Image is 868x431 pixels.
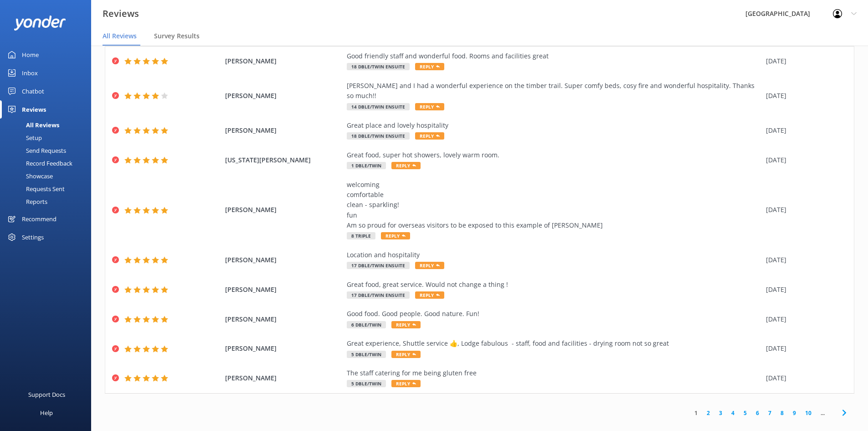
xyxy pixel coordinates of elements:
[347,309,761,319] div: Good food. Good people. Good nature. Fun!
[225,343,343,353] span: [PERSON_NAME]
[225,56,343,66] span: [PERSON_NAME]
[225,314,343,324] span: [PERSON_NAME]
[5,131,42,144] div: Setup
[766,155,842,165] div: [DATE]
[5,182,65,195] div: Requests Sent
[103,31,137,41] span: All Reviews
[347,162,386,169] span: 1 Dble/Twin
[22,64,38,82] div: Inbox
[347,120,761,130] div: Great place and lovely hospitality
[347,291,410,299] span: 17 Dble/Twin Ensuite
[415,132,444,140] span: Reply
[347,280,761,290] div: Great food, great service. Would not change a thing !
[391,162,421,169] span: Reply
[40,404,53,422] div: Help
[225,155,343,165] span: [US_STATE][PERSON_NAME]
[5,195,47,208] div: Reports
[347,150,761,160] div: Great food, super hot showers, lovely warm room.
[347,132,410,140] span: 18 Dble/Twin Ensuite
[347,81,761,101] div: [PERSON_NAME] and I had a wonderful experience on the timber trail. Super comfy beds, cosy fire a...
[766,91,842,101] div: [DATE]
[103,6,139,21] h3: Reviews
[766,285,842,295] div: [DATE]
[5,157,72,170] div: Record Feedback
[154,31,200,41] span: Survey Results
[5,144,91,157] a: Send Requests
[347,262,410,269] span: 17 Dble/Twin Ensuite
[347,321,386,328] span: 6 Dble/Twin
[415,291,444,299] span: Reply
[816,409,829,417] span: ...
[347,338,761,348] div: Great experience, Shuttle service 👍, Lodge fabulous - staff, food and facilities - drying room no...
[22,210,56,228] div: Recommend
[5,131,91,144] a: Setup
[764,409,776,417] a: 7
[28,385,65,404] div: Support Docs
[391,321,421,328] span: Reply
[415,103,444,110] span: Reply
[788,409,801,417] a: 9
[225,205,343,215] span: [PERSON_NAME]
[347,63,410,70] span: 18 Dble/Twin Ensuite
[347,368,761,378] div: The staff catering for me being gluten free
[766,56,842,66] div: [DATE]
[347,250,761,260] div: Location and hospitality
[766,255,842,265] div: [DATE]
[5,119,91,131] a: All Reviews
[727,409,739,417] a: 4
[22,82,44,100] div: Chatbot
[14,16,66,31] img: yonder-white-logo.png
[225,373,343,383] span: [PERSON_NAME]
[5,157,91,170] a: Record Feedback
[415,63,444,70] span: Reply
[347,232,375,239] span: 8 Triple
[766,205,842,215] div: [DATE]
[347,51,761,61] div: Good friendly staff and wonderful food. Rooms and facilities great
[714,409,727,417] a: 3
[225,125,343,135] span: [PERSON_NAME]
[766,314,842,324] div: [DATE]
[347,380,386,387] span: 5 Dble/Twin
[5,170,91,182] a: Showcase
[22,46,39,64] div: Home
[801,409,816,417] a: 10
[766,343,842,353] div: [DATE]
[5,195,91,208] a: Reports
[391,380,421,387] span: Reply
[751,409,764,417] a: 6
[5,144,66,157] div: Send Requests
[381,232,410,239] span: Reply
[690,409,702,417] a: 1
[776,409,788,417] a: 8
[702,409,714,417] a: 2
[766,125,842,135] div: [DATE]
[5,170,53,182] div: Showcase
[739,409,751,417] a: 5
[391,351,421,358] span: Reply
[22,100,46,119] div: Reviews
[225,255,343,265] span: [PERSON_NAME]
[347,103,410,110] span: 14 Dble/Twin Ensuite
[5,182,91,195] a: Requests Sent
[5,119,59,131] div: All Reviews
[225,91,343,101] span: [PERSON_NAME]
[766,373,842,383] div: [DATE]
[347,180,761,231] div: welcoming comfortable clean - sparkling! fun Am so proud for overseas visitors to be exposed to t...
[22,228,44,246] div: Settings
[225,285,343,295] span: [PERSON_NAME]
[347,351,386,358] span: 5 Dble/Twin
[415,262,444,269] span: Reply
